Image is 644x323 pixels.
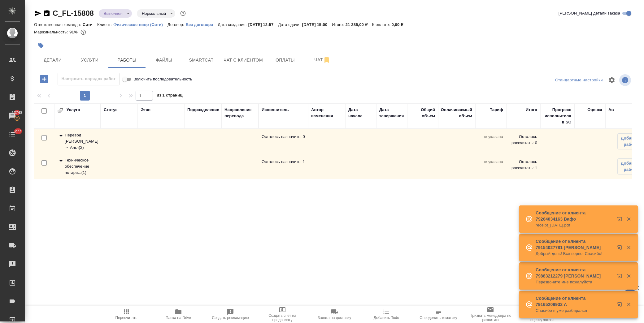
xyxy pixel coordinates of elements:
button: Скопировать ссылку на оценку заказа [516,306,568,323]
button: Развернуть [57,107,63,113]
a: Без договора [186,22,218,27]
button: Призвать менеджера по развитию [464,306,516,323]
button: Добавить Todo [360,306,412,323]
div: Выполнен [99,9,132,18]
button: Создать рекламацию [204,306,256,323]
span: Призвать менеджера по развитию [468,313,513,322]
p: 91% [69,30,79,34]
p: Физическое лицо (Сити) [113,22,168,27]
span: Настроить таблицу [604,73,619,88]
div: Исполнитель [262,107,289,113]
button: Папка на Drive [152,306,204,323]
p: 21 285,00 ₽ [346,22,372,27]
div: split button [554,75,604,85]
button: Открыть в новой вкладке [613,241,628,256]
td: Осталось рассчитать: 1 [506,156,540,177]
p: Сообщение от клиента 79883212279 [PERSON_NAME] [536,267,613,279]
span: Детали [38,56,67,64]
span: Посмотреть информацию [619,74,632,86]
p: Дата сдачи: [278,22,302,27]
p: Добрый день! Все верно! Спасибо! [536,251,613,257]
p: Спасибо я уже разбирался [536,308,613,314]
span: Определить тематику [420,316,457,320]
p: Сообщение от клиента 79165209932 A [536,295,613,308]
td: Осталось рассчитать: 0 [506,131,540,152]
button: Открыть в новой вкладке [613,270,628,285]
button: Закрыть [622,245,635,250]
div: Направление перевода [224,107,255,119]
div: Перевод Стандарт Рус → Англ [57,132,98,151]
svg: Отписаться [323,56,330,64]
button: Открыть в новой вкладке [613,213,628,228]
p: 0,00 ₽ [392,22,408,27]
button: Скопировать ссылку для ЯМессенджера [34,10,41,17]
button: Доп статусы указывают на важность/срочность заказа [179,9,187,17]
div: Оценка [587,107,602,113]
p: К оплате: [372,22,392,27]
p: Перезвоните мне пожалуйста [536,279,613,285]
div: Статус [104,107,118,113]
span: Добавить работу [621,160,641,173]
p: [DATE] 12:57 [248,22,278,27]
p: receipt_[DATE].pdf [536,222,613,228]
button: Добавить тэг [34,39,48,52]
div: Автор оценки [608,107,636,113]
span: Оплаты [270,56,300,64]
div: Тариф [490,107,503,113]
p: Клиент: [97,22,113,27]
span: Чат с клиентом [224,56,263,64]
span: [PERSON_NAME] детали заказа [559,10,620,16]
span: Работы [112,56,142,64]
button: Заявка на доставку [308,306,360,323]
span: 13748 [8,110,26,116]
p: Без договора [186,22,218,27]
button: Закрыть [622,273,635,279]
div: Техническое обеспечение нотариального свидетельствования подлинности подписи переводчика Не указан [57,157,98,176]
p: [DATE] 15:00 [302,22,332,27]
p: Ответственная команда: [34,22,83,27]
button: Нормальный [140,11,168,16]
span: Добавить работу [621,135,641,148]
span: из 1 страниц [157,92,183,101]
td: Осталось назначить: 1 [259,156,308,177]
p: не указана [478,159,503,165]
div: Прогресс исполнителя в SC [543,107,571,125]
div: Выполнен [137,9,175,18]
div: Подразделение [187,107,219,113]
button: Создать счет на предоплату [256,306,308,323]
div: Автор изменения [311,107,342,119]
button: Определить тематику [412,306,464,323]
button: Закрыть [622,216,635,222]
button: 1573.12 RUB; [79,28,87,36]
p: Дата создания: [218,22,248,27]
p: Сообщение от клиента 79154027781 [PERSON_NAME] [536,238,613,251]
p: Итого: [332,22,345,27]
span: 277 [11,128,25,134]
div: Общий объем [410,107,435,119]
span: Создать счет на предоплату [260,313,305,322]
p: не указана [478,134,503,140]
button: Открыть в новой вкладке [613,298,628,313]
div: Этап [141,107,150,113]
span: Папка на Drive [166,316,191,320]
button: Пересчитать [100,306,152,323]
span: Файлы [149,56,179,64]
td: Осталось назначить: 0 [259,131,308,152]
p: Маржинальность: [34,30,69,34]
p: Сити [83,22,97,27]
a: 13748 [2,108,23,123]
a: Физическое лицо (Сити) [113,22,168,27]
div: Дата завершения [379,107,404,119]
button: Добавить работу [36,73,53,85]
button: Закрыть [622,302,635,307]
div: Итого [526,107,537,113]
span: Чат [307,56,337,64]
span: Включить последовательность [133,76,192,82]
p: Договор: [168,22,186,27]
button: Скопировать ссылку [43,10,50,17]
a: C_FL-15808 [53,9,94,17]
span: Добавить Todo [374,316,399,320]
div: Дата начала [348,107,373,119]
div: Оплачиваемый объем [441,107,472,119]
span: Пересчитать [115,316,137,320]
